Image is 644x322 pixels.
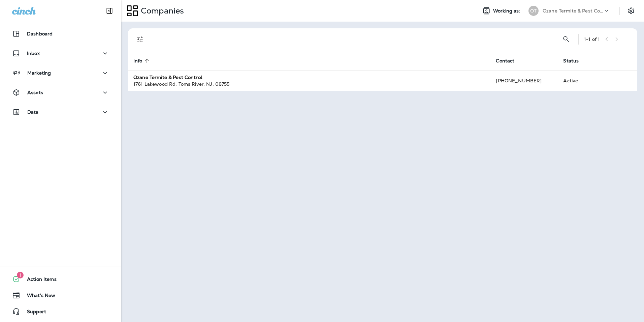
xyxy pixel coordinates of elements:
[27,70,51,76] p: Marketing
[133,74,202,80] strong: Ozane Termite & Pest Control
[584,36,600,42] div: 1 - 1 of 1
[7,66,115,80] button: Marketing
[625,5,637,17] button: Settings
[559,32,573,46] button: Search Companies
[7,86,115,99] button: Assets
[133,58,142,64] span: Info
[27,109,39,115] p: Data
[7,289,115,302] button: What's New
[20,276,57,285] span: Action Items
[7,105,115,119] button: Data
[133,58,151,64] span: Info
[133,81,485,87] div: 1761 Lakewood Rd , Toms River , NJ , 08755
[20,309,46,317] span: Support
[138,6,184,16] p: Companies
[27,31,53,36] p: Dashboard
[20,293,55,301] span: What's New
[496,58,514,64] span: Contact
[558,71,601,91] td: Active
[17,272,24,278] span: 1
[7,305,115,318] button: Support
[133,32,147,46] button: Filters
[7,272,115,286] button: 1Action Items
[493,8,522,14] span: Working as:
[563,58,579,64] span: Status
[27,90,43,95] p: Assets
[528,6,539,16] div: OT
[7,27,115,41] button: Dashboard
[490,71,558,91] td: [PHONE_NUMBER]
[27,51,40,56] p: Inbox
[563,58,587,64] span: Status
[496,58,523,64] span: Contact
[543,8,603,14] p: Ozane Termite & Pest Control
[100,4,119,18] button: Collapse Sidebar
[7,47,115,60] button: Inbox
